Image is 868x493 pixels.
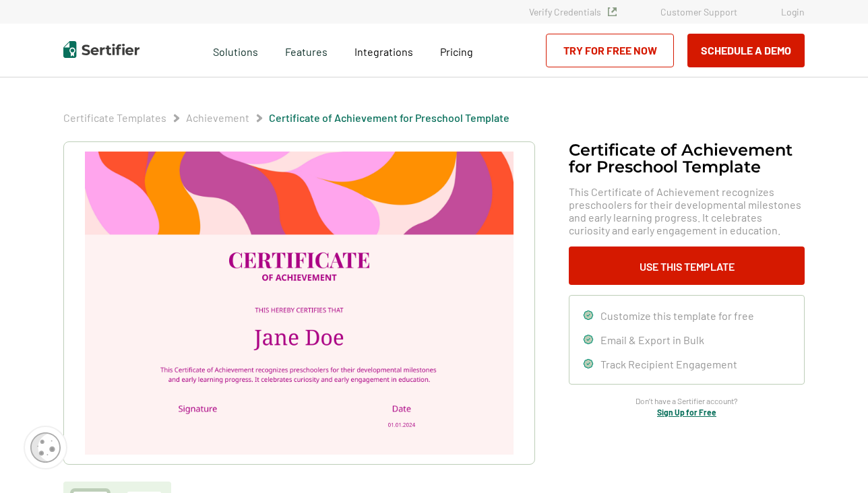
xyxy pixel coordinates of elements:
iframe: Chat Widget [801,428,868,493]
span: Certificate Templates [63,111,166,125]
span: Features [285,42,328,59]
img: Verified [608,7,617,16]
div: Breadcrumb [63,111,509,125]
img: Sertifier | Digital Credentialing Platform [63,41,139,58]
a: Customer Support [660,6,737,18]
span: Pricing [440,45,473,58]
a: Pricing [440,42,473,59]
h1: Certificate of Achievement for Preschool Template [569,141,805,175]
span: Solutions [213,42,258,59]
a: Sign Up for Free [657,407,716,417]
a: Try for Free Now [546,34,674,67]
span: Customize this template for free [600,309,754,322]
a: Certificate of Achievement for Preschool Template [269,111,509,124]
img: Cookie Popup Icon [30,432,61,463]
span: Achievement [186,111,249,125]
span: Don’t have a Sertifier account? [635,395,738,407]
img: Certificate of Achievement for Preschool Template [85,152,514,455]
button: Schedule a Demo [687,34,805,67]
span: This Certificate of Achievement recognizes preschoolers for their developmental milestones and ea... [569,185,805,236]
button: Use This Template [569,246,805,285]
a: Achievement [186,111,249,124]
span: Email & Export in Bulk [600,333,704,346]
a: Verify Credentials [529,6,617,18]
span: Integrations [354,45,413,58]
span: Certificate of Achievement for Preschool Template [269,111,509,125]
a: Certificate Templates [63,111,166,124]
span: Track Recipient Engagement [600,358,737,370]
a: Login [781,6,805,18]
a: Integrations [354,42,413,59]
